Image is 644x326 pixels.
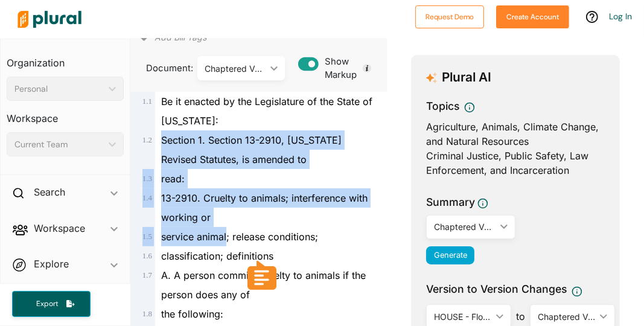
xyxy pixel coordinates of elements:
span: read: [161,173,185,185]
button: Request Demo [415,5,484,28]
a: Log In [609,11,632,22]
a: Request Demo [415,10,484,22]
div: Agriculture, Animals, Climate Change, and Natural Resources [426,120,605,149]
h3: Summary [426,194,475,210]
span: classification; definitions [161,250,273,262]
div: Personal [14,83,104,95]
span: the following: [161,308,223,320]
div: Current Team [14,138,104,151]
button: Create Account [496,5,569,28]
span: Document: [140,62,182,75]
div: Chaptered Version [538,310,595,323]
h3: Plural AI [442,70,491,85]
h3: Organization [7,45,124,72]
h3: Topics [426,98,459,114]
div: Criminal Justice, Public Safety, Law Enforcement, and Incarceration [426,149,605,177]
span: 1 . 1 [142,97,152,106]
span: Version to Version Changes [426,281,567,297]
span: 1 . 3 [142,174,152,183]
span: Show Markup [319,55,378,82]
div: Chaptered Version [434,220,496,233]
div: HOUSE - Floor Amend to Engrossed [PERSON_NAME] - [PERSON_NAME] - passed [434,310,491,323]
button: Export [12,291,91,317]
span: Section 1. Section 13-2910, [US_STATE] Revised Statutes, is amended to [161,134,342,165]
span: 1 . 7 [142,271,152,280]
div: Chaptered Version [205,62,266,75]
span: 1 . 5 [142,232,152,241]
span: 1 . 8 [142,310,152,318]
span: Export [28,299,66,309]
a: Create Account [496,10,569,22]
span: 1 . 6 [142,252,152,260]
span: 1 . 4 [142,194,152,202]
h2: Search [34,185,65,199]
span: A. A person commits cruelty to animals if the person does any of [161,269,366,301]
span: 13-2910. Cruelty to animals; interference with working or [161,192,368,223]
span: Generate [434,251,467,260]
button: Generate [426,246,474,264]
div: Tooltip anchor [362,63,372,74]
span: service animal; release conditions; [161,231,318,243]
span: to [511,309,530,324]
span: Be it enacted by the Legislature of the State of [US_STATE]: [161,95,372,127]
span: 1 . 2 [142,136,152,144]
h3: Workspace [7,101,124,127]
